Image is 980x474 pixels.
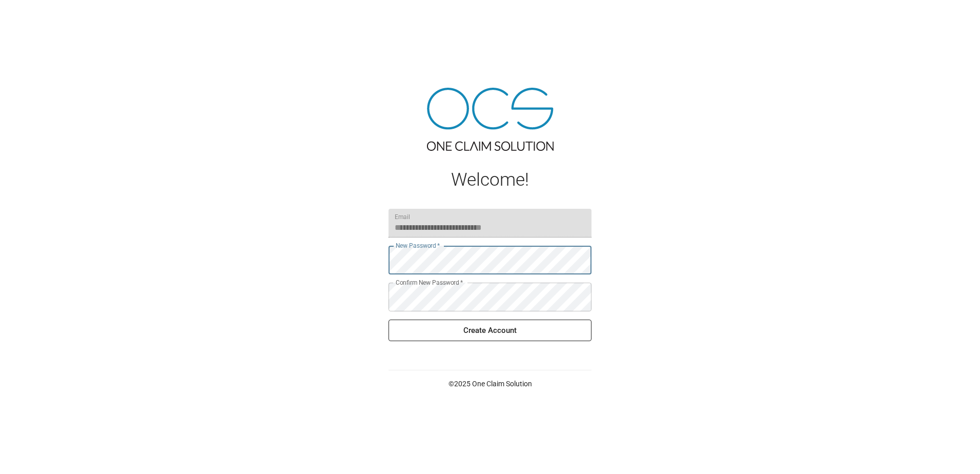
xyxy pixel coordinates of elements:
[12,6,53,27] img: ocs-logo-white-transparent.png
[389,169,591,190] h1: Welcome!
[396,278,463,287] label: Confirm New Password
[395,212,410,221] label: Email
[396,241,440,250] label: New Password
[427,88,554,151] img: ocs-logo-tra.png
[389,320,591,341] button: Create Account
[389,379,591,389] p: © 2025 One Claim Solution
